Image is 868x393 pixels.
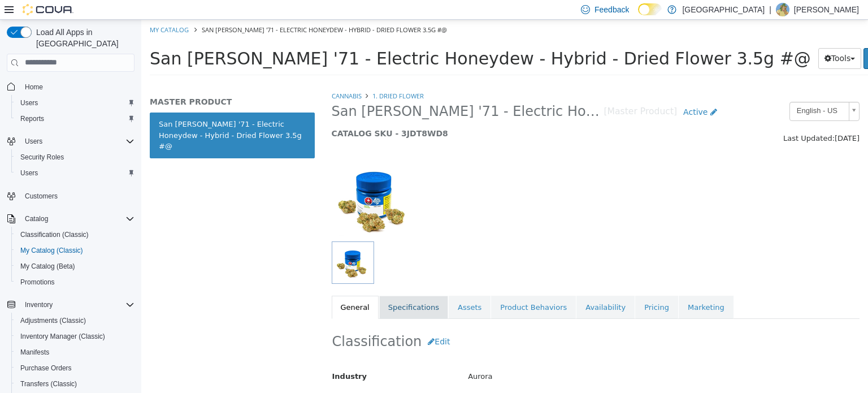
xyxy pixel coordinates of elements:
button: Catalog [2,211,139,227]
span: Adjustments (Classic) [20,316,86,325]
button: My Catalog (Classic) [11,243,139,258]
button: Inventory [2,297,139,313]
span: Promotions [16,275,134,289]
a: Reports [16,112,49,126]
span: Last Updated: [642,114,693,123]
span: Transfers (Classic) [16,377,134,391]
img: Cova [23,4,73,15]
a: Classification (Classic) [16,228,93,241]
button: Classification (Classic) [11,227,139,243]
span: Users [20,135,134,148]
button: Users [11,165,139,181]
h5: CATALOG SKU - 3JDT8WD8 [190,109,582,119]
span: Users [16,166,134,180]
h5: MASTER PRODUCT [8,77,173,87]
a: My Catalog (Classic) [16,244,88,257]
button: Adjustments (Classic) [11,313,139,329]
a: Customers [20,189,62,203]
span: Purchase Orders [16,361,134,375]
a: Specifications [238,276,307,300]
span: Catalog [20,212,134,226]
span: Purchase Orders [20,364,72,373]
a: Security Roles [16,150,68,164]
a: Promotions [16,275,59,289]
span: Inventory Manager (Classic) [16,330,134,343]
a: Add new variation [722,28,806,49]
a: Assets [307,276,349,300]
span: Promotions [20,278,55,287]
a: Adjustments (Classic) [16,314,90,327]
a: General [190,276,237,300]
a: My Catalog (Beta) [16,260,80,273]
div: Sarah Leask [776,3,789,16]
span: Industry [191,352,226,361]
span: San [PERSON_NAME] '71 - Electric Honeydew - Hybrid - Dried Flower 3.5g #@ [60,6,306,14]
a: English - US [648,82,718,101]
span: Adjustments (Classic) [16,314,134,327]
button: Tools [677,28,721,49]
span: Security Roles [16,150,134,164]
span: My Catalog (Beta) [20,262,75,271]
a: Cannabis [190,72,220,80]
span: English - US [649,83,703,100]
a: San [PERSON_NAME] '71 - Electric Honeydew - Hybrid - Dried Flower 3.5g #@ [8,93,173,139]
a: Purchase Orders [16,361,76,375]
a: Users [16,96,42,110]
button: Customers [2,188,139,204]
span: Users [25,137,42,146]
span: Inventory [20,298,134,312]
a: Product Behaviors [350,276,435,300]
a: My Catalog [8,6,47,14]
span: Inventory [25,300,53,309]
button: Inventory [20,298,57,312]
a: Users [16,166,42,180]
p: | [769,3,771,16]
small: [Master Product] [463,88,536,97]
button: Users [2,133,139,149]
button: Promotions [11,274,139,290]
button: Catalog [20,212,53,226]
h2: Classification [191,312,718,332]
input: Dark Mode [638,3,662,15]
a: Inventory Manager (Classic) [16,330,110,343]
a: 1. Dried Flower [231,72,283,80]
span: Customers [25,192,58,201]
span: Load All Apps in [GEOGRAPHIC_DATA] [32,27,134,49]
a: Transfers (Classic) [16,377,81,391]
span: Users [20,98,38,107]
span: My Catalog (Beta) [16,260,134,273]
a: Pricing [494,276,537,300]
button: My Catalog (Beta) [11,258,139,274]
span: Security Roles [20,153,64,162]
span: Classification (Classic) [16,228,134,241]
button: Purchase Orders [11,360,139,376]
a: Home [20,80,47,94]
button: Inventory Manager (Classic) [11,329,139,344]
span: My Catalog (Classic) [16,244,134,257]
a: Availability [435,276,493,300]
span: Users [16,96,134,110]
span: Inventory Manager (Classic) [20,332,105,341]
span: Reports [20,114,44,123]
span: San [PERSON_NAME] '71 - Electric Honeydew - Hybrid - Dried Flower 3.5g #@ [8,29,670,49]
span: Active [542,88,566,97]
span: Manifests [16,346,134,359]
button: Manifests [11,344,139,360]
div: Aurora [318,347,726,367]
span: Home [25,83,43,92]
span: San [PERSON_NAME] '71 - Electric Honeydew - Hybrid - Dried Flower 3.5g #@ [190,83,463,101]
button: Home [2,79,139,95]
p: [PERSON_NAME] [794,3,859,16]
span: Feedback [594,4,629,15]
span: [DATE] [693,114,718,123]
button: Users [11,95,139,111]
button: Users [20,135,47,148]
a: Active [536,82,582,103]
span: Manifests [20,348,49,357]
span: Classification (Classic) [20,230,89,239]
span: Reports [16,112,134,126]
span: Home [20,80,134,94]
a: Manifests [16,346,54,359]
button: Transfers (Classic) [11,376,139,392]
